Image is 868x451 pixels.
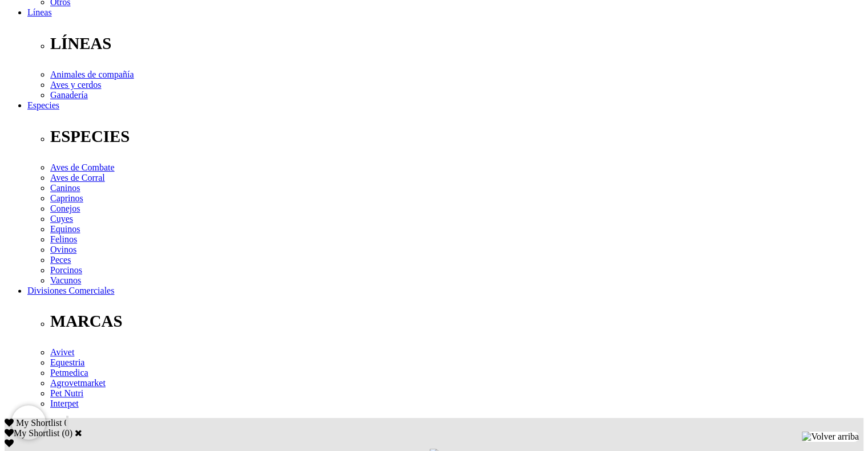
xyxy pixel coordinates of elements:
[50,265,82,275] a: Porcinos
[27,100,59,110] a: Especies
[50,312,863,331] p: MARCAS
[27,7,52,17] a: Líneas
[50,347,74,357] a: Avivet
[50,275,81,285] a: Vacunos
[50,378,106,388] a: Agrovetmarket
[50,214,73,224] a: Cuyes
[11,405,46,440] iframe: Brevo live chat
[75,428,82,437] a: Cerrar
[50,255,71,265] a: Peces
[50,183,80,193] a: Caninos
[5,428,59,438] label: My Shortlist
[50,224,80,234] a: Equinos
[50,245,76,254] a: Ovinos
[50,399,79,408] a: Interpet
[50,357,84,367] a: Equestria
[50,90,88,100] a: Ganadería
[62,428,72,438] span: ( )
[50,234,77,244] a: Felinos
[50,173,105,182] a: Aves de Corral
[50,162,115,172] a: Aves de Combate
[27,286,114,295] a: Divisiones Comerciales
[50,368,88,377] a: Petmedica
[50,193,83,203] a: Caprinos
[50,204,80,213] a: Conejos
[50,80,101,90] a: Aves y cerdos
[65,428,70,438] label: 0
[50,388,83,398] a: Pet Nutri
[50,127,863,146] p: ESPECIES
[802,432,859,442] img: Volver arriba
[64,418,68,428] span: 0
[50,70,134,79] a: Animales de compañía
[50,34,863,53] p: LÍNEAS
